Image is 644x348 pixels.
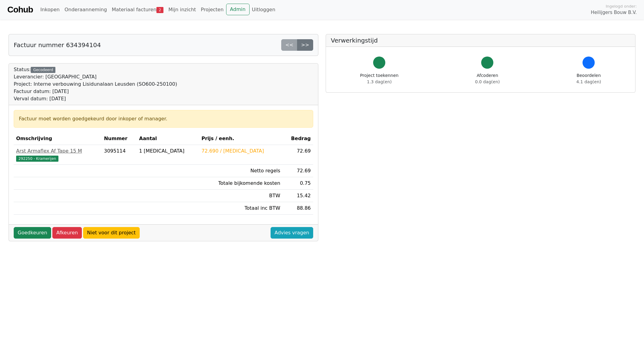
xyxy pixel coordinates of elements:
th: Nummer [102,133,137,145]
div: Project toekennen [360,72,398,85]
a: Goedkeuren [14,227,51,239]
div: Gecodeerd [31,67,55,73]
td: 0.75 [283,177,313,190]
a: Inkopen [38,4,62,16]
a: Mijn inzicht [166,4,198,16]
span: Ingelogd onder: [606,3,637,9]
h5: Verwerkingstijd [331,37,630,44]
a: Admin [226,4,250,15]
a: >> [297,39,313,51]
span: 292250 - Kramerijen [16,156,58,162]
td: 72.69 [283,145,313,165]
div: Arst Armaflex Af Tape 15 M [16,147,99,155]
div: Verval datum: [DATE] [14,95,177,102]
td: 15.42 [283,190,313,202]
a: Niet voor dit project [83,227,140,239]
div: 72.690 / [MEDICAL_DATA] [201,147,280,155]
a: Advies vragen [271,227,313,239]
a: Onderaanneming [62,4,109,16]
div: Leverancier: [GEOGRAPHIC_DATA] [14,73,177,81]
div: Project: Interne verbouwing Lisidunalaan Leusden (SO600-250100) [14,81,177,88]
span: 2 [156,7,163,13]
td: Totaal inc BTW [199,202,283,215]
td: Netto regels [199,165,283,177]
div: Status: [14,66,177,102]
th: Bedrag [283,133,313,145]
td: Totale bijkomende kosten [199,177,283,190]
th: Omschrijving [14,133,102,145]
td: 88.86 [283,202,313,215]
a: Uitloggen [250,4,278,16]
div: 1 [MEDICAL_DATA] [139,147,197,155]
td: BTW [199,190,283,202]
th: Prijs / eenh. [199,133,283,145]
div: Beoordelen [576,72,601,85]
a: Afkeuren [52,227,82,239]
span: 4.1 dag(en) [576,79,601,84]
div: Factuur moet worden goedgekeurd door inkoper of manager. [19,115,308,122]
span: Heilijgers Bouw B.V. [591,9,637,16]
div: Factuur datum: [DATE] [14,88,177,95]
td: 72.69 [283,165,313,177]
a: Cohub [7,2,33,17]
h5: Factuur nummer 634394104 [14,41,101,49]
span: 1.3 dag(en) [367,79,392,84]
a: Projecten [198,4,226,16]
a: Materiaal facturen2 [109,4,166,16]
td: 3095114 [102,145,137,165]
div: Afcoderen [475,72,500,85]
th: Aantal [137,133,199,145]
a: Arst Armaflex Af Tape 15 M292250 - Kramerijen [16,147,99,162]
span: 0.0 dag(en) [475,79,500,84]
